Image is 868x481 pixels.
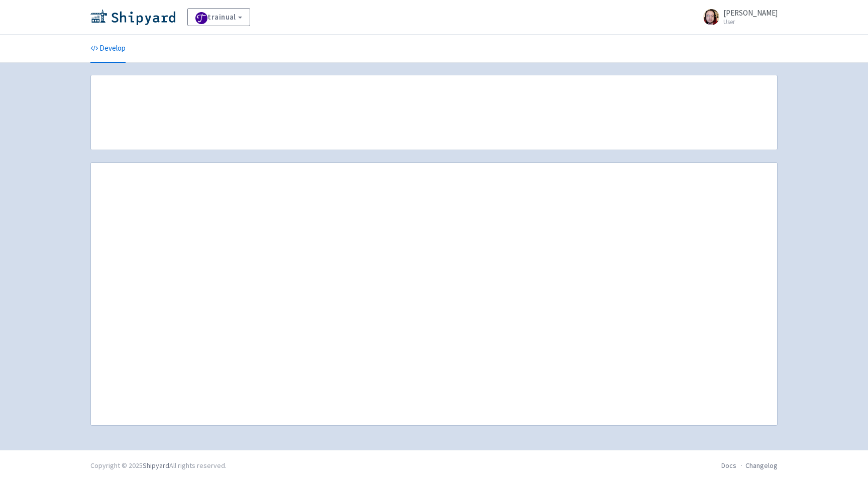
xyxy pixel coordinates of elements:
a: Changelog [745,461,778,470]
a: Docs [721,461,736,470]
a: [PERSON_NAME] User [697,9,778,25]
a: trainual [187,8,250,26]
span: [PERSON_NAME] [723,8,778,18]
img: Shipyard logo [90,9,175,25]
a: Shipyard [143,461,169,470]
small: User [723,19,778,25]
div: Copyright © 2025 All rights reserved. [90,460,227,471]
a: Develop [90,35,126,63]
